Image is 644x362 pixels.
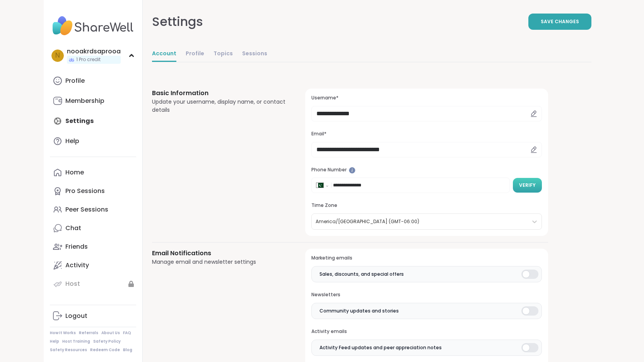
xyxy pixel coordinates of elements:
a: How It Works [50,330,76,336]
a: Safety Policy [93,339,121,344]
div: Friends [65,242,88,251]
div: Activity [65,261,89,270]
a: Sessions [242,46,267,62]
button: Verify [513,178,542,193]
span: Activity Feed updates and peer appreciation notes [319,344,442,351]
h3: Email Notifications [152,249,287,258]
h3: Activity emails [311,328,542,335]
div: Manage email and newsletter settings [152,258,287,266]
div: Host [65,280,80,288]
a: Safety Resources [50,347,87,353]
div: Home [65,168,84,177]
span: 1 Pro credit [76,56,101,63]
a: Profile [186,46,204,62]
h3: Phone Number [311,167,542,173]
a: Host Training [62,339,90,344]
a: Topics [214,46,233,62]
h3: Newsletters [311,292,542,298]
a: Activity [50,256,136,275]
span: Verify [519,182,536,189]
div: nooakrdsaprooa [67,47,121,56]
a: Chat [50,219,136,237]
a: Home [50,163,136,182]
div: Membership [65,97,104,105]
a: Host [50,275,136,293]
h3: Email* [311,131,542,137]
a: Peer Sessions [50,200,136,219]
a: Referrals [79,330,98,336]
a: Help [50,132,136,150]
div: Profile [65,77,85,85]
div: Chat [65,224,81,232]
h3: Marketing emails [311,255,542,261]
a: Logout [50,307,136,325]
a: Help [50,339,59,344]
h3: Username* [311,95,542,101]
span: n [55,51,60,61]
a: Friends [50,237,136,256]
img: ShareWell Nav Logo [50,12,136,39]
div: Pro Sessions [65,187,105,195]
a: Blog [123,347,132,353]
a: Membership [50,92,136,110]
span: Save Changes [541,18,579,25]
a: Redeem Code [90,347,120,353]
h3: Basic Information [152,89,287,98]
div: Update your username, display name, or contact details [152,98,287,114]
iframe: Spotlight [349,167,355,174]
h3: Time Zone [311,202,542,209]
span: Sales, discounts, and special offers [319,271,404,278]
div: Help [65,137,79,145]
a: Profile [50,72,136,90]
div: Logout [65,312,87,320]
a: About Us [101,330,120,336]
a: Pro Sessions [50,182,136,200]
a: Account [152,46,176,62]
a: FAQ [123,330,131,336]
div: Settings [152,12,203,31]
button: Save Changes [528,14,591,30]
div: Peer Sessions [65,205,108,214]
span: Community updates and stories [319,307,399,314]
